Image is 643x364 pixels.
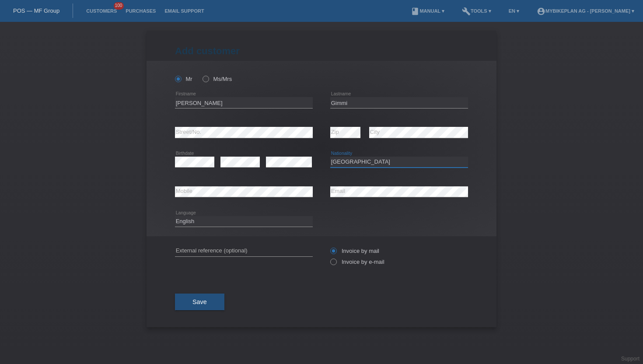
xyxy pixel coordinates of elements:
[330,259,384,265] label: Invoice by e-mail
[114,2,124,10] span: 100
[175,45,468,56] h1: Add customer
[621,356,640,362] a: Support
[175,76,181,81] input: Mr
[13,7,59,14] a: POS — MF Group
[532,8,639,14] a: account_circleMybikeplan AG - [PERSON_NAME] ▾
[330,248,379,254] label: Invoice by mail
[203,76,232,82] label: Ms/Mrs
[160,8,208,14] a: Email Support
[175,76,192,82] label: Mr
[411,7,419,16] i: book
[203,76,208,81] input: Ms/Mrs
[458,8,496,14] a: buildTools ▾
[121,8,160,14] a: Purchases
[330,259,336,269] input: Invoice by e-mail
[504,8,524,14] a: EN ▾
[175,294,224,310] button: Save
[462,7,471,16] i: build
[406,8,449,14] a: bookManual ▾
[330,248,336,259] input: Invoice by mail
[537,7,545,16] i: account_circle
[192,298,207,305] span: Save
[82,8,121,14] a: Customers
